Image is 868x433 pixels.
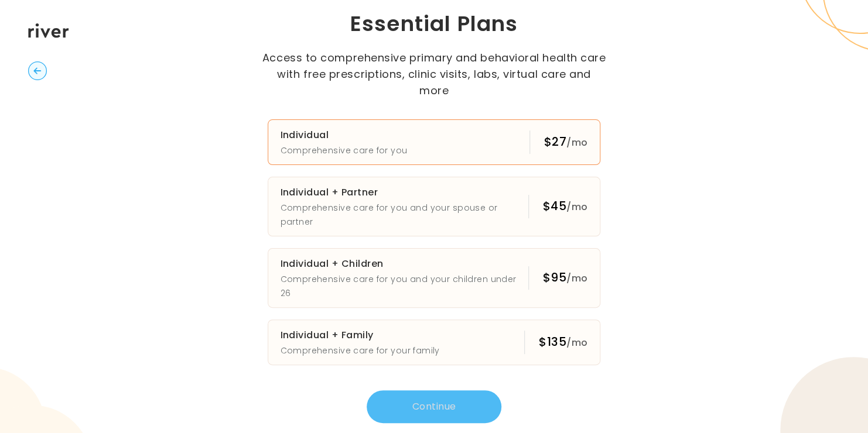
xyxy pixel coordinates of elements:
p: Comprehensive care for you [280,143,407,157]
h3: Individual + Partner [280,184,528,201]
button: Individual + ChildrenComprehensive care for you and your children under 26$95/mo [268,248,600,308]
button: Individual + FamilyComprehensive care for your family$135/mo [268,319,600,365]
button: IndividualComprehensive care for you$27/mo [268,119,600,165]
div: $27 [544,133,588,151]
p: Comprehensive care for you and your spouse or partner [280,201,528,229]
h3: Individual + Family [280,327,439,343]
p: Access to comprehensive primary and behavioral health care with free prescriptions, clinic visits... [261,50,607,99]
span: /mo [566,272,587,285]
div: $95 [543,269,588,287]
p: Comprehensive care for your family [280,343,439,358]
span: /mo [566,336,587,349]
p: Comprehensive care for you and your children under 26 [280,272,528,300]
button: Continue [367,390,501,423]
div: $135 [539,334,587,351]
div: $45 [543,198,588,215]
h1: Essential Plans [227,10,642,38]
h3: Individual + Children [280,256,528,272]
span: /mo [566,200,587,214]
button: Individual + PartnerComprehensive care for you and your spouse or partner$45/mo [268,177,600,236]
span: /mo [566,136,587,149]
h3: Individual [280,127,407,143]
